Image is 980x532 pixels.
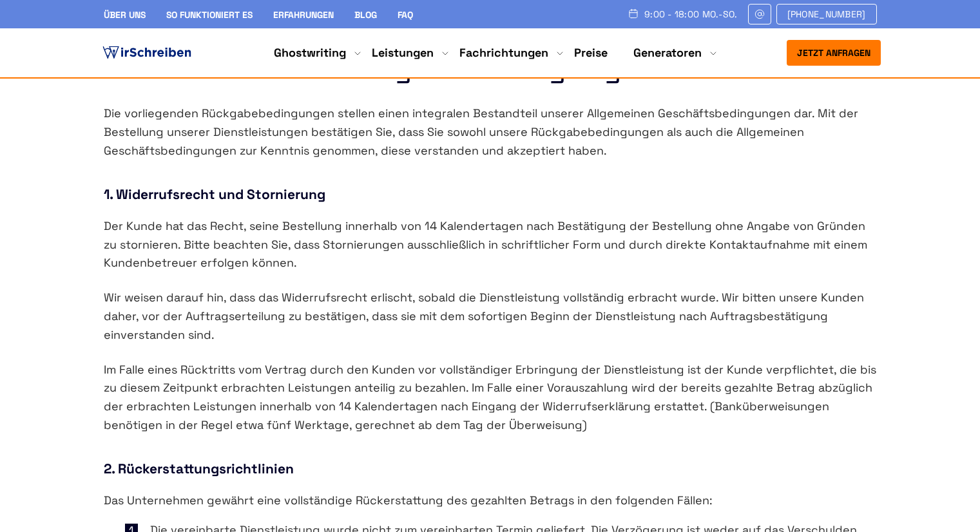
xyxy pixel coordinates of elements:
a: So funktioniert es [166,9,253,21]
span: 9:00 - 18:00 Mo.-So. [644,9,738,19]
img: logo ghostwriter-österreich [100,43,194,62]
span: Der Kunde hat das Recht, seine Bestellung innerhalb von 14 Kalendertagen nach Bestätigung der Bes... [104,218,867,271]
a: FAQ [398,9,413,21]
span: Im Falle eines Rücktritts vom Vertrag durch den Kunden vor vollständiger Erbringung der Dienstlei... [104,362,876,414]
b: 2. Rückerstattungsrichtlinien [104,460,294,477]
a: Preise [574,45,608,60]
a: Erfahrungen [273,9,334,21]
a: Fachrichtungen [459,45,548,61]
a: [PHONE_NUMBER] [776,4,877,24]
a: Ghostwriting [274,45,346,61]
span: . (Banküberweisungen benötigen in der Regel etwa fünf Werktage, gerechnet ab dem Tag der Überweis... [104,399,829,432]
a: Blog [354,9,377,21]
span: Das Unternehmen gewährt eine vollständige Rückerstattung des gezahlten Betrags in den folgenden F... [104,493,713,508]
a: Leistungen [372,45,434,61]
span: [PHONE_NUMBER] [787,9,866,19]
span: Die vorliegenden Rückgabebedingungen stellen einen integralen Bestandteil unserer Allgemeinen Ges... [104,106,858,158]
a: Generatoren [633,45,702,61]
a: Über uns [104,9,146,21]
img: Schedule [628,8,639,19]
span: Wir weisen darauf hin, dass das Widerrufsrecht erlischt, sobald die Dienstleistung vollständig er... [104,290,864,342]
img: Email [754,9,765,19]
button: Jetzt anfragen [787,40,881,66]
b: 1. Widerrufsrecht und Stornierung [104,185,325,203]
